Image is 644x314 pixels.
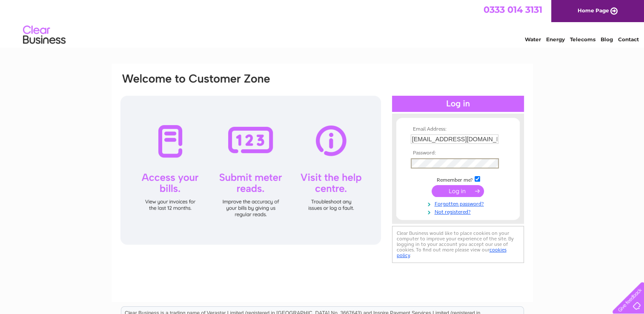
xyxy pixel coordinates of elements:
a: Water [525,36,541,43]
a: Forgotten password? [411,199,507,207]
input: Submit [432,185,484,197]
a: 0333 014 3131 [484,4,542,15]
th: Email Address: [409,126,507,132]
div: Clear Business would like to place cookies on your computer to improve your experience of the sit... [392,226,524,263]
a: cookies policy [397,247,507,258]
div: Clear Business is a trading name of Verastar Limited (registered in [GEOGRAPHIC_DATA] No. 3667643... [121,5,524,41]
td: Remember me? [409,175,507,183]
a: Energy [546,36,565,43]
a: Telecoms [570,36,595,43]
img: logo.png [23,22,66,48]
a: Contact [618,36,639,43]
a: Not registered? [411,207,507,215]
th: Password: [409,150,507,156]
a: Blog [601,36,613,43]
